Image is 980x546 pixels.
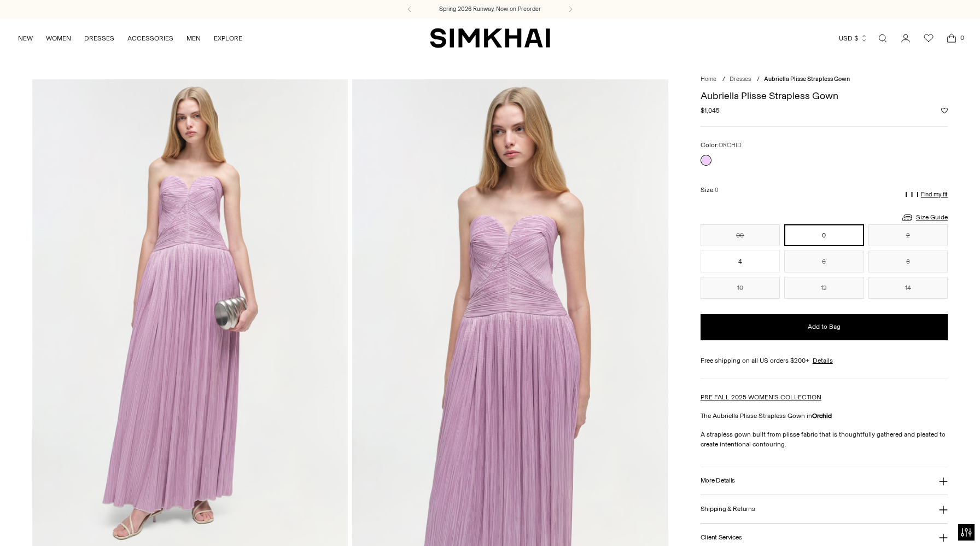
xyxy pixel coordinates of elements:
div: / [757,75,760,84]
a: NEW [18,26,33,50]
button: Add to Bag [701,314,948,340]
p: The Aubriella Plisse Strapless Gown in [701,411,948,421]
button: 8 [868,251,948,272]
a: Spring 2026 Runway, Now on Preorder [439,5,541,14]
span: 0 [957,33,967,43]
button: Shipping & Returns [701,495,948,523]
a: Open search modal [872,27,894,49]
h1: Aubriella Plisse Strapless Gown [701,91,948,101]
a: MEN [186,26,201,50]
button: 4 [701,251,780,272]
a: Details [813,356,833,365]
nav: breadcrumbs [701,75,948,84]
a: Go to the account page [895,27,917,49]
label: Color: [701,140,742,150]
button: 2 [868,224,948,246]
a: ACCESSORIES [127,26,173,50]
a: EXPLORE [214,26,242,50]
span: $1,045 [701,106,720,115]
button: 12 [784,277,864,299]
iframe: Sign Up via Text for Offers [9,504,110,537]
p: A strapless gown built from plisse fabric that is thoughtfully gathered and pleated to create int... [701,429,948,449]
button: 10 [701,277,780,299]
button: Add to Wishlist [941,107,948,114]
button: More Details [701,467,948,495]
h3: More Details [701,477,735,484]
button: 00 [701,224,780,246]
div: Free shipping on all US orders $200+ [701,356,948,365]
button: 6 [784,251,864,272]
a: DRESSES [84,26,114,50]
span: ORCHID [719,142,742,149]
button: USD $ [839,26,868,50]
div: / [722,75,725,84]
label: Size: [701,185,719,195]
button: 0 [784,224,864,246]
strong: Orchid [812,412,832,420]
a: WOMEN [46,26,71,50]
span: 0 [715,187,719,194]
a: Size Guide [901,211,948,224]
span: Add to Bag [808,322,841,332]
button: 14 [868,277,948,299]
a: Dresses [730,75,751,83]
a: PRE FALL 2025 WOMEN'S COLLECTION [701,393,821,401]
a: Wishlist [918,27,940,49]
span: Aubriella Plisse Strapless Gown [764,75,850,83]
a: SIMKHAI [430,27,550,49]
a: Home [701,75,716,83]
h3: Client Services [701,534,742,541]
h3: Shipping & Returns [701,506,755,513]
a: Open cart modal [941,27,962,49]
